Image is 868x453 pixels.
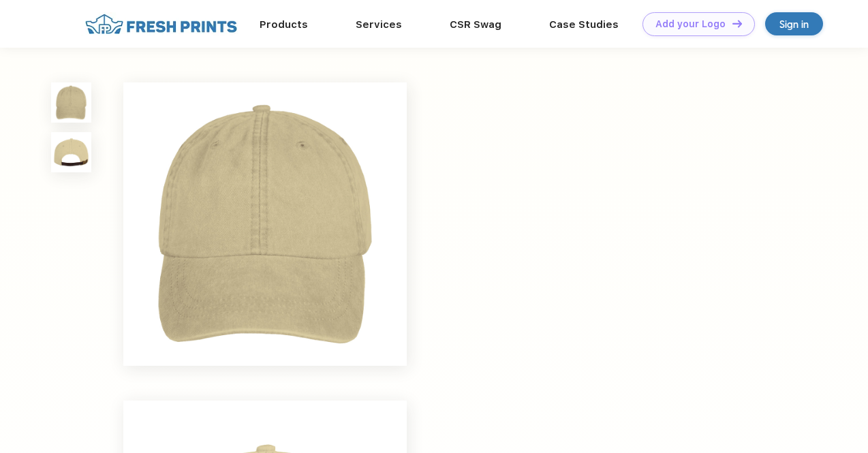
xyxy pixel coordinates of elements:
img: func=resize&h=100 [51,82,91,123]
div: Sign in [779,16,809,32]
img: func=resize&h=640 [123,82,407,366]
div: Add your Logo [655,18,726,30]
img: func=resize&h=100 [51,132,91,172]
a: Products [260,18,308,31]
a: Sign in [765,12,823,35]
img: fo%20logo%202.webp [81,12,241,36]
img: DT [732,20,742,27]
